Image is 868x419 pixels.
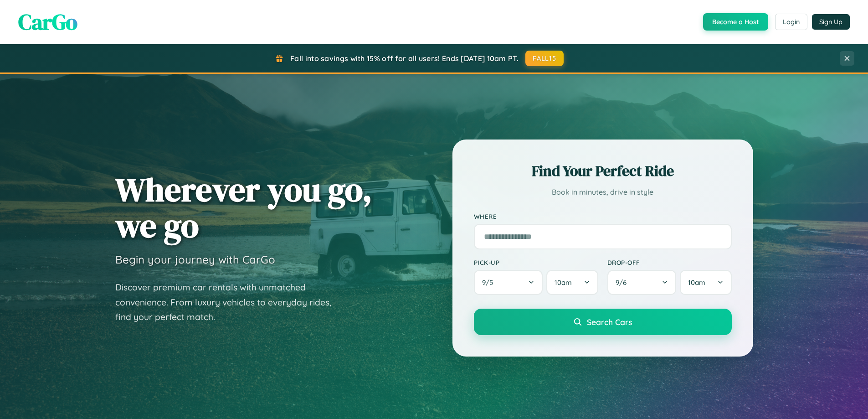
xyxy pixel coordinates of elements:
[474,309,732,335] button: Search Cars
[474,186,732,199] p: Book in minutes, drive in style
[115,253,275,266] h3: Begin your journey with CarGo
[587,317,632,327] span: Search Cars
[115,280,343,325] p: Discover premium car rentals with unmatched convenience. From luxury vehicles to everyday rides, ...
[703,13,768,31] button: Become a Host
[680,270,731,295] button: 10am
[18,7,77,37] span: CarGo
[474,212,732,220] label: Where
[812,14,850,30] button: Sign Up
[616,278,631,287] span: 9 / 6
[290,54,519,63] span: Fall into savings with 15% off for all users! Ends [DATE] 10am PT.
[474,161,732,181] h2: Find Your Perfect Ride
[115,171,372,243] h1: Wherever you go, we go
[688,278,705,287] span: 10am
[555,278,572,287] span: 10am
[525,51,564,66] button: FALL15
[607,270,677,295] button: 9/6
[474,270,543,295] button: 9/5
[482,278,498,287] span: 9 / 5
[474,259,598,266] label: Pick-up
[775,14,807,30] button: Login
[607,259,732,266] label: Drop-off
[546,270,598,295] button: 10am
